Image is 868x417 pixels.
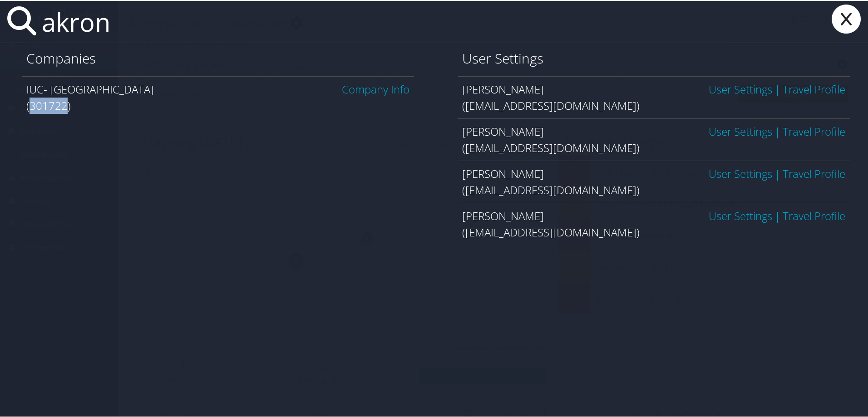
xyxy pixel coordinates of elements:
div: ([EMAIL_ADDRESS][DOMAIN_NAME]) [462,97,845,113]
a: View OBT Profile [783,81,845,96]
div: ([EMAIL_ADDRESS][DOMAIN_NAME]) [462,181,845,197]
a: User Settings [709,165,772,180]
a: View OBT Profile [783,207,845,222]
a: View OBT Profile [783,123,845,138]
h1: User Settings [462,48,845,67]
span: [PERSON_NAME] [462,123,544,138]
span: [PERSON_NAME] [462,165,544,180]
a: Company Info [342,81,409,96]
a: User Settings [709,123,772,138]
a: User Settings [709,81,772,96]
div: ([EMAIL_ADDRESS][DOMAIN_NAME]) [462,139,845,155]
span: [PERSON_NAME] [462,81,544,96]
a: View OBT Profile [783,165,845,180]
div: ([EMAIL_ADDRESS][DOMAIN_NAME]) [462,223,845,240]
span: | [772,123,783,138]
span: IUC- [GEOGRAPHIC_DATA] [26,81,154,96]
span: | [772,207,783,222]
h1: Companies [26,48,409,67]
a: User Settings [709,207,772,222]
span: | [772,165,783,180]
span: [PERSON_NAME] [462,207,544,222]
span: | [772,81,783,96]
div: (301722) [26,97,409,113]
